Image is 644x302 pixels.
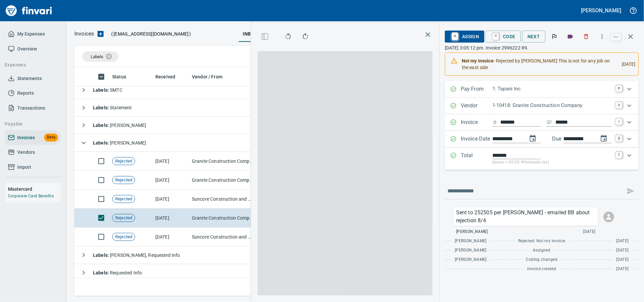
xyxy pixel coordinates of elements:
[8,185,61,193] h6: Mastercard
[17,148,35,156] span: Vendors
[5,120,55,128] span: Payable
[552,135,584,143] p: Due
[492,118,498,126] svg: Invoice number
[492,102,612,109] p: 1-10418: Granite Construction Company
[8,194,54,198] a: Corporate Card Benefits
[609,29,639,45] span: Close invoice
[445,81,639,98] div: Expand
[445,45,639,51] p: [DATE] 3:05:12 pm. Invoice 2996222 R9.
[445,131,639,148] div: Expand
[456,229,488,235] span: [PERSON_NAME]
[94,30,107,38] button: Upload an Invoice
[522,31,545,43] button: Next
[189,209,256,228] td: Granite Construction Company (1-10418)
[461,151,492,166] p: Total
[44,134,58,141] span: Beta
[445,31,484,43] button: AAssign
[155,73,175,81] span: Received
[461,118,492,127] p: Invoice
[82,51,119,62] div: Labels
[616,118,622,125] a: I
[623,183,639,199] span: This records your message into the invoice and notifies anyone mentioned
[17,74,42,83] span: Statements
[456,209,596,225] p: Sent to 252505 per [PERSON_NAME] - emailed BB about rejection 8/4
[74,30,94,38] nav: breadcrumb
[5,86,61,101] a: Reports
[5,42,61,56] a: Overview
[93,87,110,93] strong: Labels :
[518,238,565,245] span: Rejected: Not my invoice
[5,145,61,160] a: Vendors
[2,59,57,71] button: Expenses
[153,190,189,209] td: [DATE]
[493,33,499,40] a: C
[445,114,639,131] div: Expand
[533,247,550,254] span: Assigned
[93,105,132,110] span: Statement
[525,131,541,147] button: change date
[616,238,629,245] span: [DATE]
[5,71,61,86] a: Statements
[93,252,180,258] span: [PERSON_NAME], Requested Info
[17,45,37,53] span: Overview
[153,152,189,171] td: [DATE]
[93,123,146,128] span: [PERSON_NAME]
[579,29,594,44] button: Discard
[616,266,629,272] span: [DATE]
[112,73,126,81] span: Status
[113,158,135,164] span: Rejected
[453,207,598,226] div: Click for options
[5,27,61,42] a: My Expenses
[155,73,184,81] span: Received
[527,266,556,272] span: Invoice created
[616,247,629,254] span: [DATE]
[74,30,94,38] p: Invoices
[107,31,191,37] p: ( )
[492,159,612,166] p: (basis + $0.00 Wholesale tax)
[93,140,110,146] strong: Labels :
[2,118,57,130] button: Payable
[4,3,54,19] img: Finvari
[526,256,558,263] span: Coding changed
[17,163,31,171] span: Import
[91,54,103,59] span: Labels
[462,55,616,73] div: - Rejected by [PERSON_NAME] This is not for any job on the east side
[596,131,612,147] button: change due date
[93,140,146,146] span: [PERSON_NAME]
[113,31,189,37] span: [EMAIL_ADDRESS][DOMAIN_NAME]
[455,238,487,245] span: [PERSON_NAME]
[5,61,55,69] span: Expenses
[616,151,622,158] a: T
[93,270,142,275] span: Requested Info
[563,29,578,44] button: Labels
[455,247,487,254] span: [PERSON_NAME]
[611,33,621,41] a: esc
[462,58,494,63] strong: Not my invoice
[153,209,189,228] td: [DATE]
[492,85,612,93] p: 1: Tapani Inc.
[17,104,45,112] span: Transactions
[189,171,256,190] td: Granite Construction Company (1-10418)
[192,73,222,81] span: Vendor / From
[461,85,492,94] p: Pay From
[189,190,256,209] td: Suncore Construction and Materials Inc. (1-38881)
[547,29,562,44] button: Flag
[445,148,639,170] div: Expand
[581,7,621,14] h5: [PERSON_NAME]
[595,29,609,44] button: More
[580,5,623,16] button: [PERSON_NAME]
[93,270,110,275] strong: Labels :
[189,152,256,171] td: Granite Construction Company (1-10418)
[93,87,122,93] span: SMTC
[616,55,636,73] div: [DATE]
[113,196,135,202] span: Rejected
[112,73,135,81] span: Status
[93,123,110,128] strong: Labels :
[527,33,540,41] span: Next
[189,228,256,247] td: Suncore Construction and Materials Inc. (1-38881)
[243,30,257,38] span: inbox
[616,256,629,263] span: [DATE]
[113,177,135,183] span: Rejected
[616,102,622,108] a: V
